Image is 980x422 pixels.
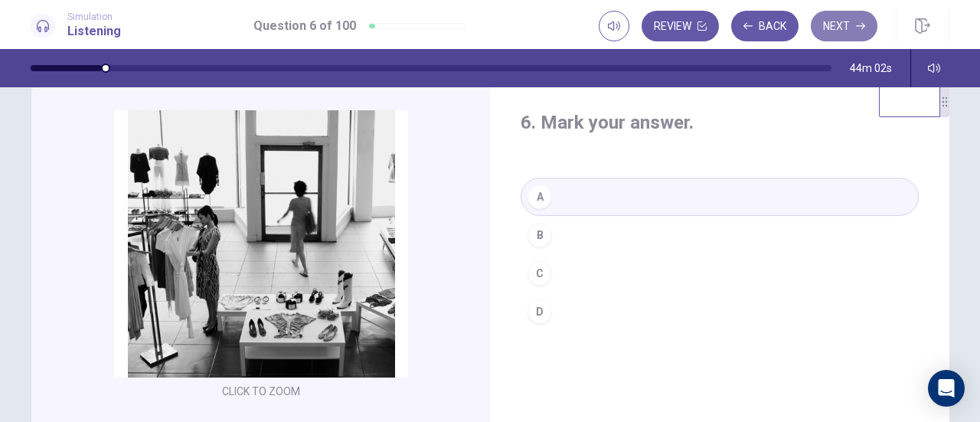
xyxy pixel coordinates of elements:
[811,11,877,41] button: Next
[850,62,892,74] span: 44m 02s
[528,299,552,324] div: D
[928,370,965,407] div: Open Intercom Messenger
[521,216,919,254] button: B
[528,261,552,286] div: C
[521,254,919,293] button: C
[521,110,919,135] h4: 6. Mark your answer.
[521,293,919,331] button: D
[253,17,356,35] h1: Question 6 of 100
[528,223,552,247] div: B
[521,178,919,216] button: A
[67,11,121,22] span: Simulation
[731,11,799,41] button: Back
[528,185,552,209] div: A
[642,11,719,41] button: Review
[67,22,121,41] h1: Listening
